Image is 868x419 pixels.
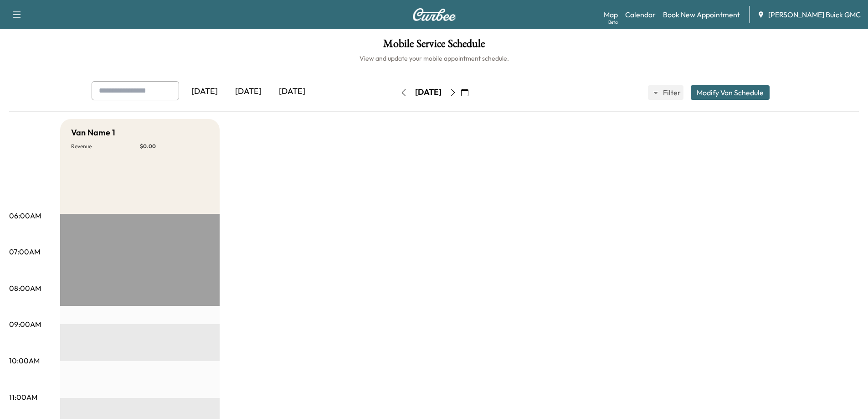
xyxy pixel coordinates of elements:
div: [DATE] [270,81,314,102]
span: [PERSON_NAME] Buick GMC [768,9,861,20]
button: Modify Van Schedule [691,85,770,100]
h6: View and update your mobile appointment schedule. [9,54,859,63]
h5: Van Name 1 [71,126,115,139]
a: MapBeta [604,9,618,20]
p: 09:00AM [9,319,41,330]
h1: Mobile Service Schedule [9,38,859,54]
p: 06:00AM [9,210,41,221]
div: [DATE] [183,81,226,102]
div: [DATE] [226,81,270,102]
p: $ 0.00 [140,143,209,150]
p: 11:00AM [9,392,37,403]
a: Book New Appointment [663,9,740,20]
p: 07:00AM [9,246,40,257]
p: 10:00AM [9,355,40,366]
span: Filter [663,87,679,98]
p: 08:00AM [9,283,41,294]
div: Beta [608,19,618,26]
button: Filter [648,85,683,100]
a: Calendar [625,9,656,20]
p: Revenue [71,143,140,150]
img: Curbee Logo [412,8,456,21]
div: [DATE] [415,87,442,98]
